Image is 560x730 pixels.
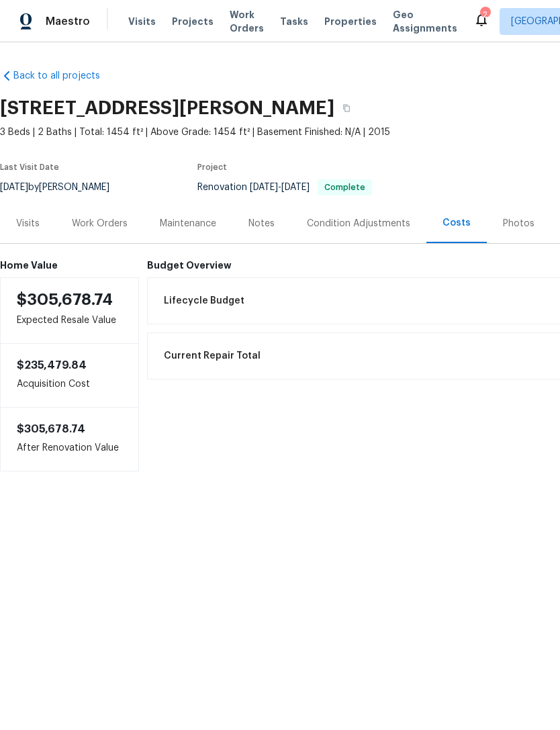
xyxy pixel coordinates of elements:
span: $235,479.84 [17,360,87,371]
div: 2 [480,8,489,21]
button: Copy Address [334,96,359,120]
div: Photos [503,217,534,230]
span: Properties [324,15,377,28]
span: [DATE] [250,183,278,192]
div: Condition Adjustments [307,217,410,230]
div: Maintenance [160,217,216,230]
span: Maestro [46,15,90,28]
span: $305,678.74 [17,424,85,435]
div: Costs [442,216,471,230]
span: Current Repair Total [164,349,261,363]
div: Work Orders [72,217,128,230]
span: Projects [172,15,214,28]
span: Project [197,163,227,171]
span: Renovation [197,183,372,192]
span: Geo Assignments [393,8,457,35]
span: Tasks [280,17,308,26]
div: Visits [16,217,40,230]
div: Notes [248,217,275,230]
span: $305,678.74 [17,291,113,308]
span: [DATE] [281,183,310,192]
span: Complete [319,183,371,191]
span: Work Orders [230,8,264,35]
span: Lifecycle Budget [164,294,244,308]
span: - [250,183,310,192]
span: Visits [128,15,156,28]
